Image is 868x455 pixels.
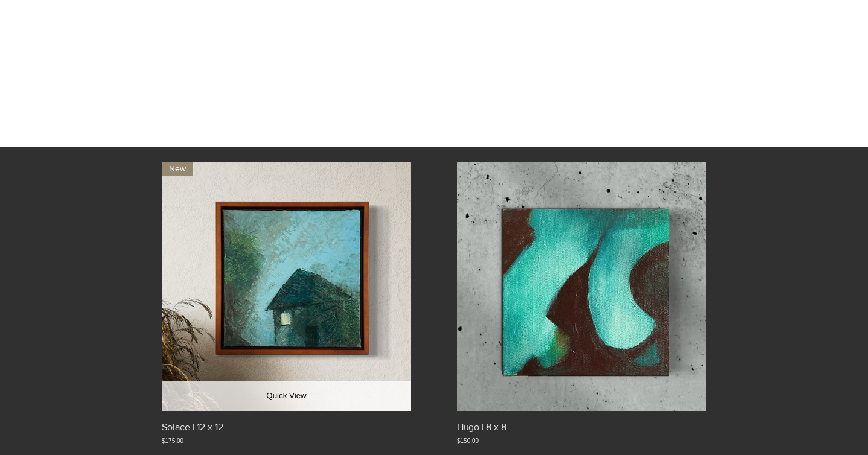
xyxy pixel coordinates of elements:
[162,421,411,445] a: Solace | 12 x 12$175.00
[162,421,223,434] p: Solace | 12 x 12
[162,381,411,411] button: Quick View
[457,421,506,434] p: Hugo | 8 x 8
[457,436,479,445] span: $150.00
[162,436,183,445] span: $175.00
[457,421,706,445] a: Hugo | 8 x 8$150.00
